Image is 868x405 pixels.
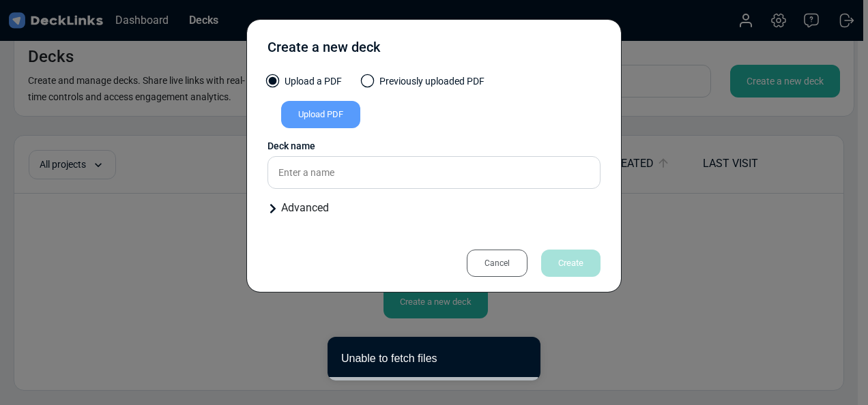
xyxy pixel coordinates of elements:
div: Cancel [467,250,527,277]
div: Upload PDF [281,101,360,128]
div: Advanced [267,200,601,216]
button: close [519,350,527,365]
label: Previously uploaded PDF [362,74,484,95]
div: Deck name [267,139,601,153]
label: Upload a PDF [267,74,342,95]
input: Enter a name [267,156,601,189]
div: Unable to fetch files [341,350,519,367]
div: Create a new deck [267,37,380,64]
